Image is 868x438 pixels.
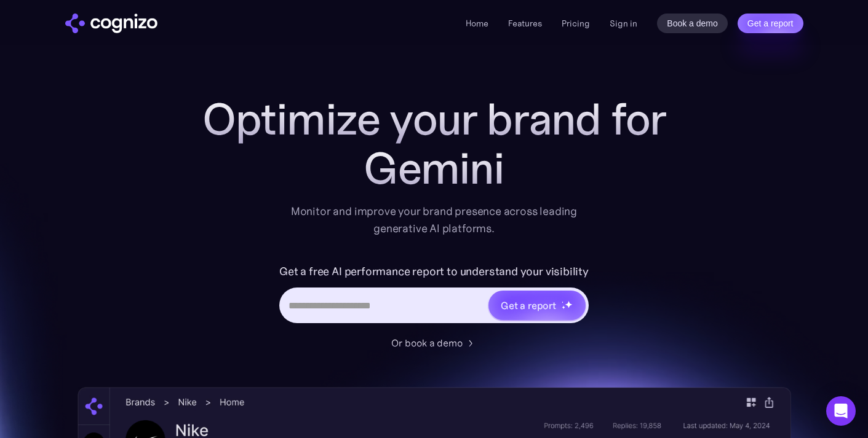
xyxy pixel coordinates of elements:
a: Home [466,18,488,29]
div: Gemini [188,144,680,193]
a: Or book a demo [391,335,477,350]
a: Get a reportstarstarstar [487,289,587,321]
a: Features [508,18,542,29]
a: home [65,14,157,33]
a: Get a report [738,14,803,33]
div: Monitor and improve your brand presence across leading generative AI platforms. [283,203,586,237]
div: Open Intercom Messenger [826,396,856,426]
a: Pricing [562,18,590,29]
label: Get a free AI performance report to understand your visibility [279,262,589,281]
img: star [562,305,566,310]
img: cognizo logo [65,14,157,33]
div: Get a report [501,298,556,313]
a: Sign in [610,16,637,31]
h1: Optimize your brand for [188,95,680,144]
div: Or book a demo [391,335,463,350]
a: Book a demo [657,14,728,33]
img: star [562,301,563,303]
form: Hero URL Input Form [279,262,589,329]
img: star [565,300,573,308]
